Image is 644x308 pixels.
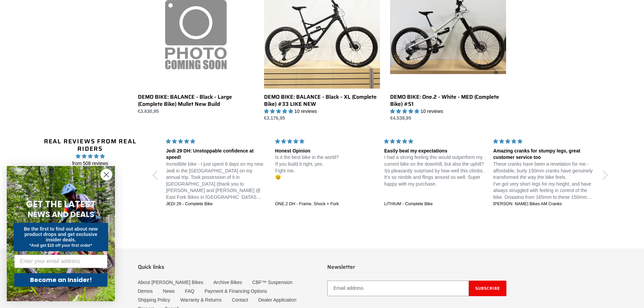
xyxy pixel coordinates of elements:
div: Honest Opinion [275,148,376,155]
p: Newsletter [327,264,506,270]
p: Quick links [138,264,317,270]
a: ONE.2 DH - Frame, Shock + Fork [275,201,376,207]
a: LITHIUM - Complete Bike [384,201,485,207]
div: Amazing cranks for stumpy legs, great customer service too [493,148,594,161]
a: Contact [232,297,248,303]
p: These cranks have been a revelation for me - affordable, burly 150mm cranks have genuinely transf... [493,161,594,201]
span: Be the first to find out about new product drops and get exclusive insider deals. [24,226,98,242]
input: Email address [327,281,469,296]
span: 4.96 stars [32,152,148,160]
a: [PERSON_NAME] Bikes AM Cranks [493,201,594,207]
p: Is it the best bike in the world? If you build it right, yes. Fight me. 😉 [275,154,376,181]
a: Payment & Financing Options [205,288,267,294]
button: Subscribe [469,281,506,296]
input: Enter your email address [14,255,108,268]
a: JEDI 29 - Complete Bike [166,201,267,207]
div: Easily beat my expectations [384,148,485,155]
span: *And get $10 off your first order* [29,243,92,248]
span: Subscribe [475,285,500,291]
div: Jedi 29 DH: Unstoppable confidence at speed! [166,148,267,161]
div: 5 stars [275,138,376,145]
div: 5 stars [384,138,485,145]
button: Become an Insider! [14,273,108,287]
h2: Real Reviews from Real Riders [32,138,148,152]
button: Close dialog [100,169,112,181]
a: FAQ [185,288,194,294]
a: Warranty & Returns [180,297,221,303]
div: 5 stars [166,138,267,145]
a: Archive Bikes [213,280,242,285]
span: GET THE LATEST [26,198,96,210]
a: Shipping Policy [138,297,170,303]
div: 5 stars [493,138,594,145]
p: Incredible bike - I just spent 6 days on my new Jedi in the [GEOGRAPHIC_DATA] on my annual trip. ... [166,161,267,201]
span: NEWS AND DEALS [28,209,94,220]
a: About [PERSON_NAME] Bikes [138,280,204,285]
a: Dealer Application [258,297,296,303]
a: News [163,288,175,294]
a: CBF™ Suspension [252,280,292,285]
p: I had a strong feeling this would outperform my current bike on the downhill, but also the uphill... [384,154,485,187]
a: Demos [138,288,153,294]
